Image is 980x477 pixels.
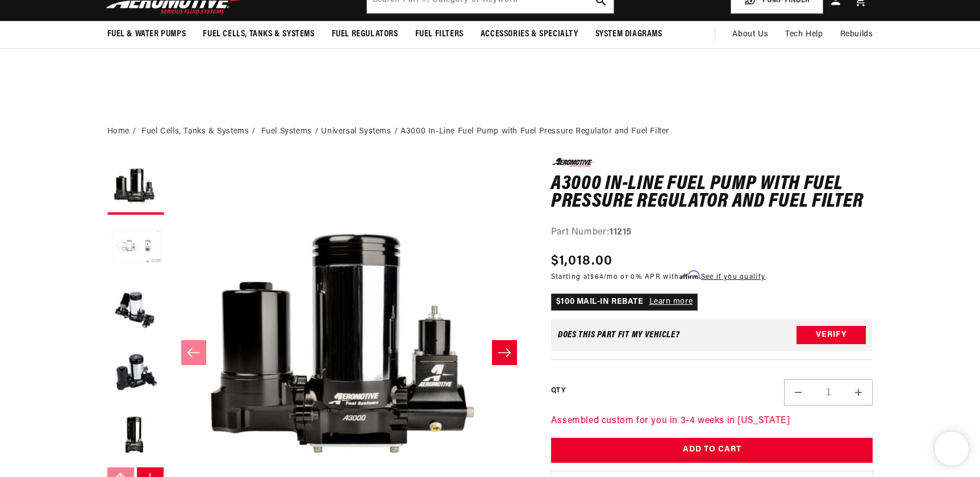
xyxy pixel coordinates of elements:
[141,125,258,138] li: Fuel Cells, Tanks & Systems
[323,21,407,48] summary: Fuel Regulators
[321,125,401,138] li: Universal Systems
[481,28,578,40] span: Accessories & Specialty
[551,294,698,311] p: $100 MAIL-IN REBATE
[203,28,314,40] span: Fuel Cells, Tanks & Systems
[551,251,613,271] span: $1,018.00
[796,326,866,344] button: Verify
[107,408,164,465] button: Load image 5 in gallery view
[587,21,671,48] summary: System Diagrams
[551,414,873,429] p: Assembled custom for you in 3-4 weeks in [US_STATE]
[777,21,831,48] summary: Tech Help
[701,274,765,281] a: See if you qualify - Learn more about Affirm Financing (opens in modal)
[558,330,680,340] div: Does This part fit My vehicle?
[610,228,632,237] strong: 11215
[551,386,565,396] label: QTY
[107,220,164,277] button: Load image 2 in gallery view
[107,158,164,215] button: Load image 1 in gallery view
[551,271,765,282] p: Starting at /mo or 0% APR with .
[401,125,669,138] li: A3000 In-Line Fuel Pump with Fuel Pressure Regulator and Fuel Filter
[832,21,882,48] summary: Rebuilds
[99,21,195,48] summary: Fuel & Water Pumps
[107,345,164,402] button: Load image 4 in gallery view
[732,30,768,39] span: About Us
[840,28,873,41] span: Rebuilds
[107,125,130,138] a: Home
[551,438,873,463] button: Add to Cart
[551,225,873,240] div: Part Number:
[407,21,472,48] summary: Fuel Filters
[181,340,206,365] button: Slide left
[679,271,699,279] span: Affirm
[107,28,186,40] span: Fuel & Water Pumps
[415,28,464,40] span: Fuel Filters
[194,21,323,48] summary: Fuel Cells, Tanks & Systems
[107,125,873,138] nav: breadcrumbs
[332,28,398,40] span: Fuel Regulators
[107,283,164,340] button: Load image 3 in gallery view
[492,340,517,365] button: Slide right
[595,28,662,40] span: System Diagrams
[590,274,603,281] span: $64
[724,21,777,48] a: About Us
[649,298,693,306] a: Learn more
[551,175,873,211] h1: A3000 In-Line Fuel Pump with Fuel Pressure Regulator and Fuel Filter
[472,21,587,48] summary: Accessories & Specialty
[785,28,823,41] span: Tech Help
[261,125,312,138] a: Fuel Systems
